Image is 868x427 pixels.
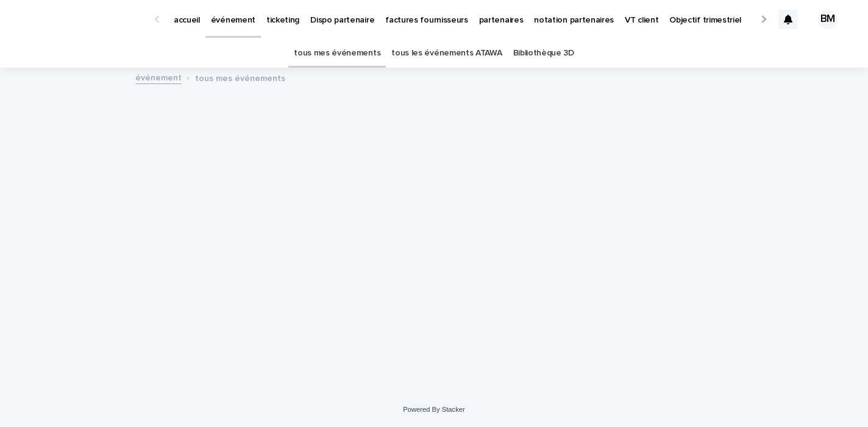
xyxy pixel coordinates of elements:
a: tous mes événements [294,39,380,68]
div: BM [818,10,838,29]
a: Bibliothèque 3D [513,39,574,68]
img: Ls34BcGeRexTGTNfXpUC [24,7,143,32]
a: événement [135,70,182,84]
a: Powered By Stacker [403,406,464,413]
a: tous les événements ATAWA [391,39,502,68]
p: tous mes événements [195,71,285,84]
